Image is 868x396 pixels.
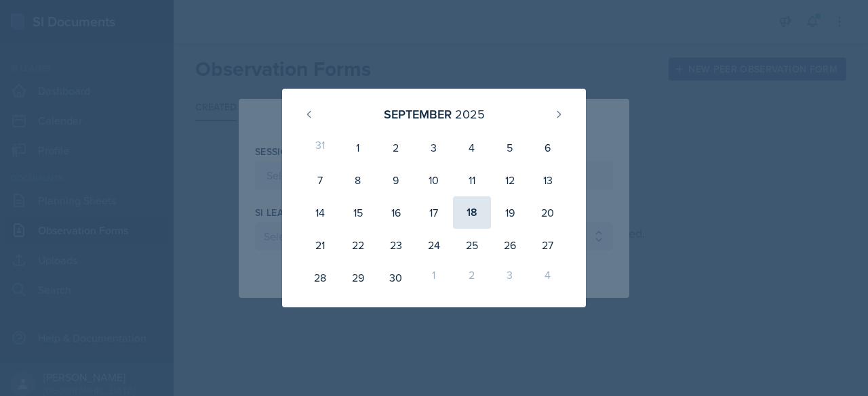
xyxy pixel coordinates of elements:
[491,229,529,261] div: 26
[377,131,415,164] div: 2
[529,196,567,229] div: 20
[301,164,339,196] div: 7
[529,229,567,261] div: 27
[301,131,339,164] div: 31
[453,229,491,261] div: 25
[491,261,529,294] div: 3
[453,131,491,164] div: 4
[377,229,415,261] div: 23
[339,229,377,261] div: 22
[415,196,453,229] div: 17
[301,261,339,294] div: 28
[415,131,453,164] div: 3
[455,105,485,123] div: 2025
[301,196,339,229] div: 14
[453,196,491,229] div: 18
[377,261,415,294] div: 30
[529,164,567,196] div: 13
[384,105,452,123] div: September
[415,164,453,196] div: 10
[301,229,339,261] div: 21
[491,164,529,196] div: 12
[339,164,377,196] div: 8
[339,196,377,229] div: 15
[377,164,415,196] div: 9
[415,261,453,294] div: 1
[529,131,567,164] div: 6
[453,164,491,196] div: 11
[529,261,567,294] div: 4
[339,131,377,164] div: 1
[491,196,529,229] div: 19
[415,229,453,261] div: 24
[377,196,415,229] div: 16
[339,261,377,294] div: 29
[491,131,529,164] div: 5
[453,261,491,294] div: 2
